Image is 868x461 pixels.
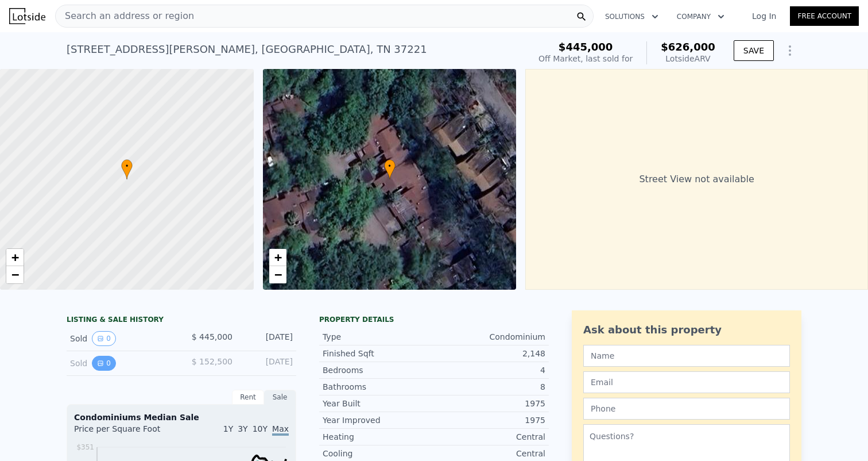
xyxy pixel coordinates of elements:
input: Name [583,345,790,367]
div: Lotside ARV [661,53,715,64]
div: [STREET_ADDRESS][PERSON_NAME] , [GEOGRAPHIC_DATA] , TN 37221 [67,41,427,57]
a: Zoom out [6,266,24,283]
span: − [11,267,19,282]
div: 1975 [434,414,545,426]
div: 4 [434,364,545,376]
span: + [274,250,281,264]
div: Sold [70,356,172,371]
div: • [121,159,133,179]
span: 3Y [238,424,247,433]
span: $ 445,000 [192,332,232,341]
div: Condominiums Median Sale [74,412,289,423]
span: Search an address or region [56,9,194,23]
div: 8 [434,381,545,393]
div: Condominium [434,331,545,343]
a: Zoom in [269,249,286,266]
div: Off Market, last sold for [538,53,633,64]
div: Finished Sqft [323,348,434,359]
span: • [121,161,133,171]
span: 1Y [223,424,233,433]
input: Email [583,371,790,393]
div: Rent [232,390,264,405]
img: Lotside [9,8,45,24]
div: Bathrooms [323,381,434,393]
span: $626,000 [661,41,715,53]
div: Central [434,431,545,443]
button: View historical data [92,356,116,371]
div: Central [434,448,545,459]
button: View historical data [92,331,116,346]
span: $ 152,500 [192,357,232,366]
span: − [274,267,281,282]
div: LISTING & SALE HISTORY [67,315,296,326]
span: $445,000 [559,41,613,53]
div: Price per Square Foot [74,423,181,441]
div: Street View not available [525,69,868,290]
span: 10Y [253,424,268,433]
a: Zoom in [6,249,24,266]
span: Max [272,424,289,436]
div: Type [323,331,434,343]
div: 2,148 [434,348,545,359]
button: SAVE [734,40,774,61]
a: Free Account [790,6,859,26]
span: • [384,161,396,171]
button: Show Options [778,39,801,62]
input: Phone [583,398,790,420]
a: Zoom out [269,266,286,283]
div: Sold [70,331,172,346]
button: Solutions [596,6,668,27]
div: Cooling [323,448,434,459]
div: Property details [319,315,549,324]
div: Heating [323,431,434,443]
div: Ask about this property [583,322,790,338]
tspan: $351 [76,443,94,451]
div: 1975 [434,398,545,409]
div: [DATE] [242,331,293,346]
button: Company [668,6,734,27]
div: Sale [264,390,296,405]
div: Year Improved [323,414,434,426]
span: + [11,250,19,264]
a: Log In [738,10,790,22]
div: [DATE] [242,356,293,371]
div: Year Built [323,398,434,409]
div: Bedrooms [323,364,434,376]
div: • [384,159,396,179]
